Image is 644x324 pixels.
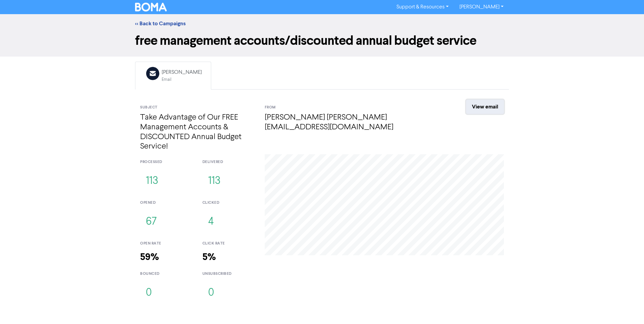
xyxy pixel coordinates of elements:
strong: 59% [140,251,159,263]
div: Subject [140,105,255,110]
button: 0 [202,282,220,304]
div: [PERSON_NAME] [162,68,202,76]
iframe: Chat Widget [610,292,644,324]
button: 67 [140,211,162,233]
div: opened [140,200,192,206]
h4: [PERSON_NAME] [PERSON_NAME][EMAIL_ADDRESS][DOMAIN_NAME] [265,113,442,132]
div: bounced [140,271,192,277]
h1: free management accounts/discounted annual budget service [135,33,509,48]
div: processed [140,159,192,165]
div: unsubscribed [202,271,255,277]
button: 113 [140,170,164,192]
div: delivered [202,159,255,165]
button: 0 [140,282,158,304]
a: [PERSON_NAME] [454,2,509,12]
button: 113 [202,170,226,192]
div: clicked [202,200,255,206]
img: BOMA Logo [135,3,167,11]
div: open rate [140,241,192,247]
a: Support & Resources [391,2,454,12]
a: View email [466,100,504,114]
div: Email [162,76,202,83]
strong: 5% [202,251,216,263]
button: 4 [202,211,220,233]
h4: Take Advantage of Our FREE Management Accounts & DISCOUNTED Annual Budget Service! [140,113,255,152]
div: click rate [202,241,255,247]
a: << Back to Campaigns [135,20,186,27]
div: From [265,105,442,110]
